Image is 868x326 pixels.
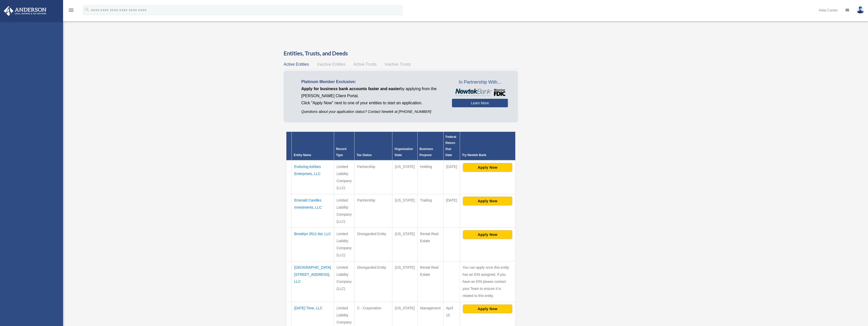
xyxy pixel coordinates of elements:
p: by applying from the [PERSON_NAME] Client Portal. [301,85,444,99]
td: Limited Liability Company (LLC) [334,261,355,302]
i: menu [68,7,74,13]
td: [US_STATE] [392,228,417,261]
button: Apply Now [463,230,512,239]
th: Organization State [392,132,417,161]
img: Anderson Advisors Platinum Portal [2,6,48,16]
th: Record Type [334,132,355,161]
td: Rental Real Estate [417,228,443,261]
td: Partnership [355,194,392,228]
td: [DATE] [443,160,460,194]
td: Partnership [355,160,392,194]
td: Emerald Candles Investments, LLC [292,194,334,228]
a: menu [68,9,74,13]
th: Business Purpose [417,132,443,161]
span: Active Entities [284,62,309,66]
th: Tax Status [355,132,392,161]
td: Disregarded Entity [355,261,392,302]
td: Brooklyn 3511 6st, LLC [292,228,334,261]
p: Click "Apply Now" next to one of your entities to start an application. [301,99,444,107]
td: You can apply once this entity has an EIN assigned. If you have an EIN please contact your Team t... [460,261,516,302]
img: NewtekBankLogoSM.png [454,89,505,96]
i: search [84,7,90,12]
span: Inactive Entities [317,62,345,66]
span: Inactive Trusts [385,62,411,66]
span: Apply for business bank accounts faster and easier [301,87,400,91]
td: Limited Liability Company (LLC) [334,160,355,194]
th: Federal Return Due Date [443,132,460,161]
span: In Partnership With... [452,78,508,86]
button: Apply Now [463,163,512,172]
h3: Entities, Trusts, and Deeds [284,49,518,57]
td: [US_STATE] [392,261,417,302]
p: Questions about your application status? Contact Newtek at [PHONE_NUMBER] [301,109,444,115]
td: Holding [417,160,443,194]
button: Apply Now [463,305,512,313]
button: Apply Now [463,197,512,205]
td: Rental Real Estate [417,261,443,302]
img: User Pic [857,6,864,14]
td: Disregarded Entity [355,228,392,261]
th: Entity Name [292,132,334,161]
div: Try Newtek Bank [462,152,513,158]
td: Enduring Ashlars Enterprises, LLC [292,160,334,194]
p: Platinum Member Exclusive: [301,78,444,85]
span: Active Trusts [354,62,377,66]
td: Limited Liability Company (LLC) [334,194,355,228]
td: Limited Liability Company (LLC) [334,228,355,261]
td: Trading [417,194,443,228]
td: [US_STATE] [392,160,417,194]
td: [US_STATE] [392,194,417,228]
a: Learn More [452,99,508,107]
td: [DATE] [443,194,460,228]
td: [GEOGRAPHIC_DATA] [STREET_ADDRESS], LLC [292,261,334,302]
